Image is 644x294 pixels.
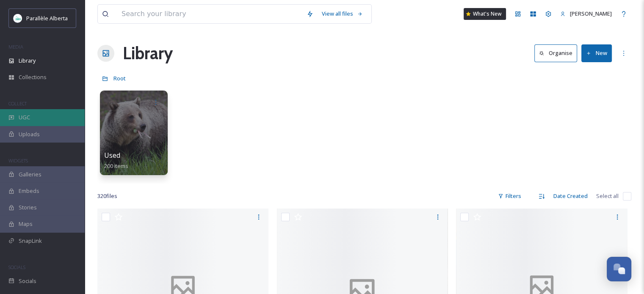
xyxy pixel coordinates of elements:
span: SnapLink [19,237,42,245]
a: Root [113,73,126,83]
span: Used [104,151,120,160]
span: SOCIALS [8,264,25,270]
span: Root [113,74,126,82]
span: WIDGETS [8,157,28,164]
span: Select all [596,192,619,200]
span: Stories [19,203,37,212]
a: Library [123,41,173,66]
button: New [581,44,612,62]
div: Date Created [549,188,592,204]
span: Library [19,57,36,65]
span: MEDIA [8,44,23,50]
span: 200 items [104,162,128,170]
a: What's New [464,8,506,20]
button: Open Chat [607,257,631,281]
span: Galleries [19,170,41,179]
span: Socials [19,277,36,285]
span: Parallèle Alberta [26,14,68,22]
a: View all files [318,5,367,22]
a: Organise [534,44,581,62]
span: 320 file s [97,192,117,200]
a: Used200 items [104,151,128,170]
div: Filters [494,188,525,204]
img: download.png [14,14,22,22]
button: Organise [534,44,577,62]
span: [PERSON_NAME] [570,10,612,17]
span: UGC [19,113,30,121]
span: COLLECT [8,100,27,107]
input: Search your library [117,5,302,23]
span: Collections [19,73,47,81]
span: Embeds [19,187,39,195]
a: [PERSON_NAME] [556,5,616,22]
span: Uploads [19,130,40,138]
span: Maps [19,220,33,228]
